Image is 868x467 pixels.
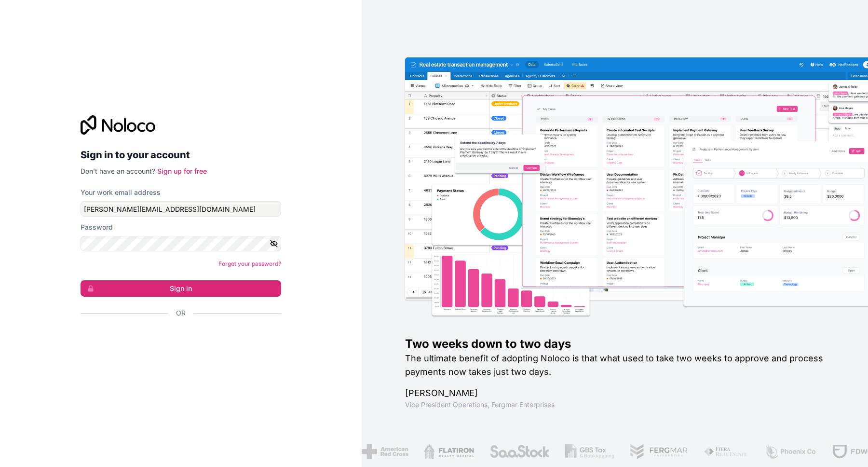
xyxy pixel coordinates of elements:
[157,167,207,175] a: Sign up for free
[81,146,281,164] h2: Sign in to your account
[362,444,408,459] img: /assets/american-red-cross-BAupjrZR.png
[81,236,281,251] input: Password
[81,329,273,350] div: Logg på med Google. Åpnes i en ny fane
[764,444,816,459] img: /assets/phoenix-BREaitsQ.png
[81,222,113,232] label: Password
[81,280,281,297] button: Sign in
[405,400,837,410] h1: Vice President Operations , Fergmar Enterprises
[405,352,837,379] h2: The ultimate benefit of adopting Noloco is that what used to take two weeks to approve and proces...
[424,444,474,459] img: /assets/flatiron-C8eUkumj.png
[630,444,689,459] img: /assets/fergmar-CudnrXN5.png
[76,329,278,350] iframe: «Logg på med Google»-knapp
[81,167,155,175] span: Don't have an account?
[565,444,614,459] img: /assets/gbstax-C-GtDUiK.png
[176,308,186,318] span: Or
[81,201,281,217] input: Email address
[489,444,550,459] img: /assets/saastock-C6Zbiodz.png
[218,260,281,267] a: Forgot your password?
[405,336,837,352] h1: Two weeks down to two days
[405,386,837,400] h1: [PERSON_NAME]
[704,444,749,459] img: /assets/fiera-fwj2N5v4.png
[81,188,161,197] label: Your work email address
